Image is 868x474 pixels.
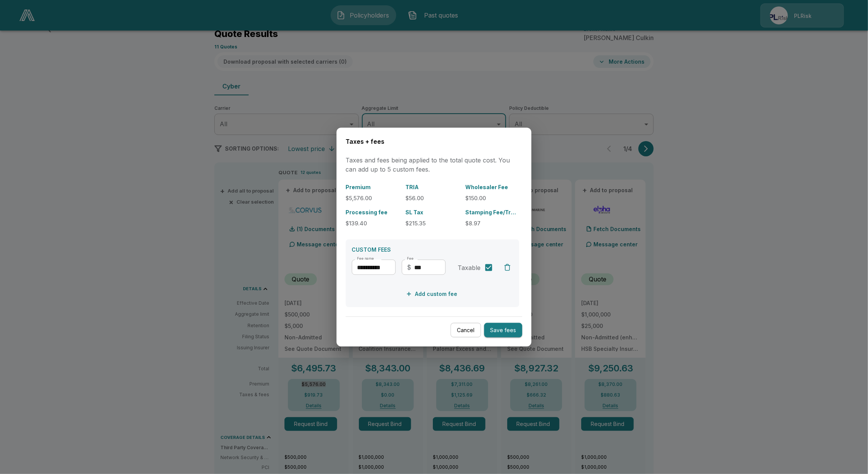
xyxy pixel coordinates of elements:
p: $56.00 [406,194,460,202]
p: Premium [346,183,400,191]
p: $5,576.00 [346,194,400,202]
p: Stamping Fee/Transaction/Regulatory Fee [466,208,519,216]
label: Fee [407,256,414,261]
p: Processing fee [346,208,400,216]
button: Add custom fee [405,287,461,301]
p: Wholesaler Fee [466,183,519,191]
label: Fee name [357,256,374,261]
p: $139.40 [346,219,400,227]
p: $ [407,263,411,272]
p: $8.97 [466,219,519,227]
p: $150.00 [466,194,519,202]
p: SL Tax [406,208,460,216]
button: Cancel [451,323,481,337]
button: Save fees [484,323,522,337]
p: $215.35 [406,219,460,227]
p: Taxes and fees being applied to the total quote cost. You can add up to 5 custom fees. [346,156,522,174]
p: CUSTOM FEES [352,246,513,254]
h6: Taxes + fees [346,137,522,146]
p: TRIA [406,183,460,191]
span: Taxable [458,263,481,272]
